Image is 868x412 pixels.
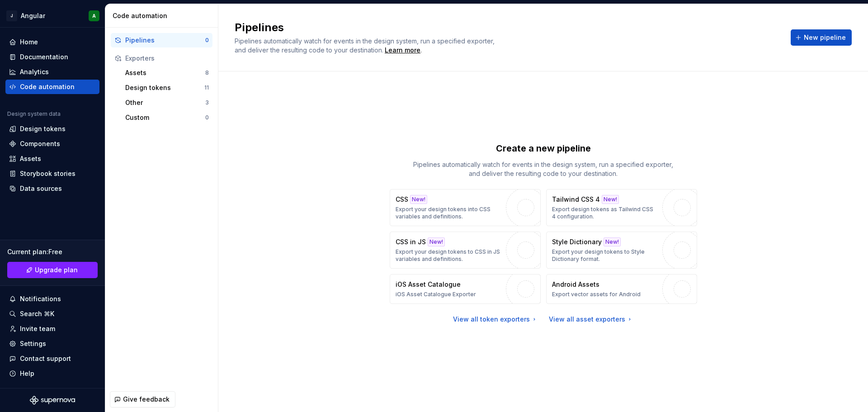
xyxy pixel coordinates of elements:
div: New! [428,237,445,246]
a: Components [5,137,99,151]
a: Data sources [5,181,99,196]
button: Search ⌘K [5,307,99,321]
div: A [92,12,96,19]
button: Contact support [5,351,99,366]
a: Settings [5,336,99,351]
button: CSSNew!Export your design tokens into CSS variables and definitions. [390,189,541,226]
div: Home [20,38,38,47]
button: Android AssetsExport vector assets for Android [546,274,697,304]
div: Custom [125,113,205,122]
a: View all asset exporters [549,315,633,324]
button: Design tokens11 [122,81,212,95]
div: Design tokens [125,83,204,92]
p: iOS Asset Catalogue Exporter [396,291,476,298]
div: Angular [21,11,45,20]
div: Code automation [20,82,75,91]
a: Documentation [5,50,99,64]
div: Current plan : Free [7,247,98,256]
div: Design tokens [20,124,66,133]
div: Assets [20,154,41,163]
p: Android Assets [552,280,599,289]
a: Invite team [5,322,99,336]
div: 0 [205,114,209,121]
button: iOS Asset CatalogueiOS Asset Catalogue Exporter [390,274,541,304]
div: Search ⌘K [20,309,54,318]
button: New pipeline [791,29,852,46]
div: 11 [204,84,209,91]
a: Learn more [385,46,420,55]
button: Help [5,366,99,381]
div: Storybook stories [20,169,75,178]
div: 3 [205,99,209,106]
p: Export design tokens as Tailwind CSS 4 configuration. [552,206,658,220]
a: Upgrade plan [7,262,98,278]
button: Assets8 [122,66,212,80]
div: 8 [205,69,209,76]
div: Data sources [20,184,62,193]
button: Give feedback [110,391,175,407]
a: Storybook stories [5,166,99,181]
div: New! [602,195,619,204]
div: Pipelines [125,36,205,45]
p: Pipelines automatically watch for events in the design system, run a specified exporter, and deli... [408,160,679,178]
div: New! [410,195,427,204]
button: CSS in JSNew!Export your design tokens to CSS in JS variables and definitions. [390,232,541,269]
div: Contact support [20,354,71,363]
span: Pipelines automatically watch for events in the design system, run a specified exporter, and deli... [235,37,496,54]
div: Code automation [113,11,214,20]
p: Export vector assets for Android [552,291,641,298]
div: Components [20,139,60,148]
span: . [383,47,422,54]
a: Design tokens [5,122,99,136]
p: iOS Asset Catalogue [396,280,461,289]
div: Help [20,369,34,378]
a: View all token exporters [453,315,538,324]
div: Exporters [125,54,209,63]
div: Settings [20,339,46,348]
p: Style Dictionary [552,237,602,246]
div: J [6,10,17,21]
div: Invite team [20,324,55,333]
a: Analytics [5,65,99,79]
button: Pipelines0 [111,33,212,47]
button: JAngularA [2,6,103,25]
span: Give feedback [123,395,170,404]
p: Tailwind CSS 4 [552,195,600,204]
button: Tailwind CSS 4New!Export design tokens as Tailwind CSS 4 configuration. [546,189,697,226]
div: Design system data [7,110,61,118]
p: Export your design tokens to Style Dictionary format. [552,248,658,263]
a: Home [5,35,99,49]
button: Notifications [5,292,99,306]
p: CSS in JS [396,237,426,246]
div: 0 [205,37,209,44]
div: Other [125,98,205,107]
h2: Pipelines [235,20,780,35]
button: Custom0 [122,110,212,125]
p: Create a new pipeline [496,142,591,155]
p: Export your design tokens into CSS variables and definitions. [396,206,501,220]
span: New pipeline [804,33,846,42]
button: Other3 [122,95,212,110]
a: Assets [5,152,99,166]
p: CSS [396,195,408,204]
p: Export your design tokens to CSS in JS variables and definitions. [396,248,501,263]
button: Style DictionaryNew!Export your design tokens to Style Dictionary format. [546,232,697,269]
a: Code automation [5,80,99,94]
div: Analytics [20,67,49,76]
div: New! [604,237,621,246]
span: Upgrade plan [35,265,78,275]
div: Notifications [20,294,61,303]
div: Documentation [20,52,68,62]
div: Assets [125,68,205,77]
svg: Supernova Logo [30,396,75,405]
